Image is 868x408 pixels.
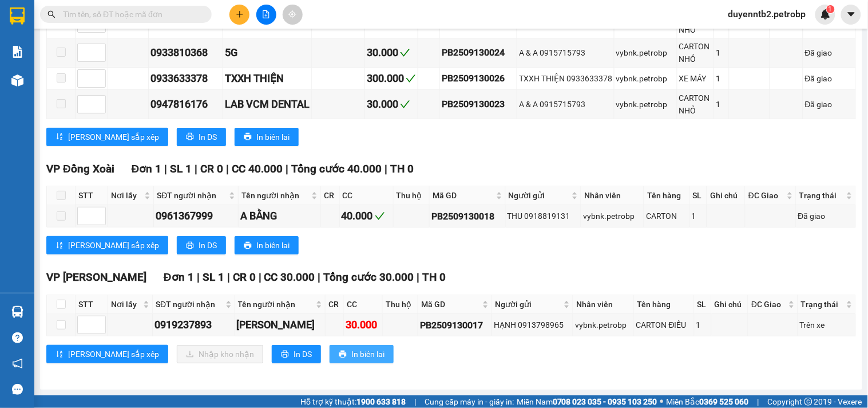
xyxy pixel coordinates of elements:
[68,239,159,252] span: [PERSON_NAME] sắp xếp
[519,72,612,85] div: TXXH THIỆN 0933633378
[170,162,192,175] span: SL 1
[288,10,296,18] span: aim
[197,270,200,284] span: |
[616,46,675,59] div: vybnk.petrobp
[827,5,835,13] sup: 1
[406,73,416,84] span: check
[238,298,314,311] span: Tên người nhận
[719,7,815,21] span: duyenntb2.petrobp
[351,348,385,360] span: In biên lai
[12,384,23,395] span: message
[11,74,23,87] img: warehouse-icon
[390,162,414,175] span: TH 0
[199,131,217,143] span: In DS
[430,205,506,227] td: PB2509130018
[109,37,187,51] div: CHỊ TÂM
[154,205,238,227] td: 0961367999
[801,298,844,311] span: Trạng thái
[442,71,515,85] div: PB2509130026
[237,317,324,333] div: [PERSON_NAME]
[286,162,288,175] span: |
[177,345,263,363] button: downloadNhập kho nhận
[244,132,252,142] span: printer
[12,332,23,343] span: question-circle
[841,5,861,25] button: caret-down
[76,295,108,314] th: STT
[186,132,194,142] span: printer
[400,99,410,109] span: check
[751,298,786,311] span: ĐC Giao
[804,398,812,406] span: copyright
[10,11,27,23] span: Gửi:
[748,189,784,202] span: ĐC Giao
[46,128,168,146] button: sort-ascending[PERSON_NAME] sắp xếp
[225,70,310,87] div: TXXH THIỆN
[420,318,490,332] div: PB2509130017
[63,8,198,21] input: Tìm tên, số ĐT hoặc mã đơn
[367,70,416,87] div: 300.000
[150,45,221,61] div: 0933810368
[646,210,687,222] div: CARTON
[156,298,223,311] span: SĐT người nhận
[109,11,137,23] span: Nhận:
[519,46,612,59] div: A & A 0915715793
[433,189,494,202] span: Mã GD
[342,208,391,224] div: 40.000
[186,241,194,250] span: printer
[225,96,310,112] div: LAB VCM DENTAL
[367,96,416,112] div: 30.000
[46,162,114,175] span: VP Đồng Xoài
[805,98,854,111] div: Đã giao
[111,189,142,202] span: Nơi lấy
[421,298,480,311] span: Mã GD
[177,236,226,254] button: printerIn DS
[679,92,712,117] div: CARTON NHỎ
[153,314,235,336] td: 0919237893
[324,270,414,284] span: Tổng cước 30.000
[414,395,416,408] span: |
[667,395,749,408] span: Miền Bắc
[154,317,232,333] div: 0919237893
[111,298,141,311] span: Nơi lấy
[225,45,310,61] div: 5G
[229,5,249,25] button: plus
[164,270,194,284] span: Đơn 1
[321,186,340,205] th: CR
[264,270,315,284] span: CC 30.000
[616,98,675,111] div: vybnk.petrobp
[68,131,159,143] span: [PERSON_NAME] sắp xếp
[9,74,103,88] div: 120.000
[821,9,831,19] img: icon-new-feature
[440,38,517,68] td: PB2509130024
[46,345,168,363] button: sort-ascending[PERSON_NAME] sắp xếp
[495,298,561,311] span: Người gửi
[10,37,101,51] div: Huệ
[346,317,381,333] div: 30.000
[519,98,612,111] div: A & A 0915715793
[644,186,689,205] th: Tên hàng
[553,397,657,406] strong: 0708 023 035 - 0935 103 250
[581,186,644,205] th: Nhân viên
[235,128,299,146] button: printerIn biên lai
[385,162,387,175] span: |
[272,345,321,363] button: printerIn DS
[695,295,712,314] th: SL
[707,186,746,205] th: Ghi chú
[375,211,385,221] span: check
[339,350,347,359] span: printer
[394,186,430,205] th: Thu hộ
[281,350,289,359] span: printer
[150,70,221,87] div: 0933633378
[239,205,321,227] td: A BẰNG
[203,270,224,284] span: SL 1
[10,10,101,37] div: VP [PERSON_NAME]
[68,348,159,360] span: [PERSON_NAME] sắp xếp
[340,186,394,205] th: CC
[330,345,394,363] button: printerIn biên lai
[256,5,276,25] button: file-add
[149,68,223,90] td: 0933633378
[800,319,854,331] div: Trên xe
[573,295,635,314] th: Nhân viên
[259,270,261,284] span: |
[150,96,221,112] div: 0947816176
